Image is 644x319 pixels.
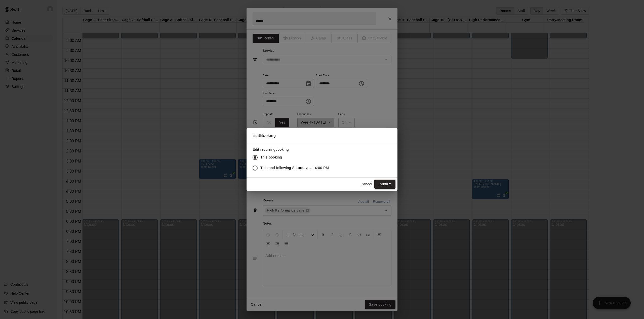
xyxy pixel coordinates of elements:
button: Cancel [358,180,374,189]
span: This booking [260,155,282,160]
span: This and following Saturdays at 4:00 PM [260,165,329,171]
label: Edit recurring booking [253,147,333,152]
h2: Edit Booking [247,128,397,143]
button: Confirm [374,180,395,189]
